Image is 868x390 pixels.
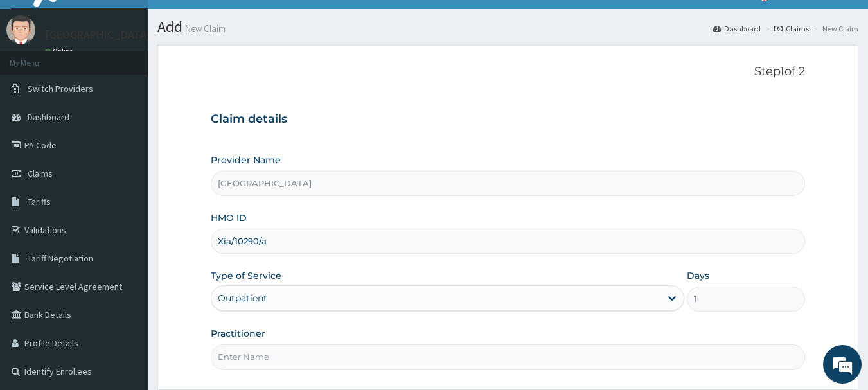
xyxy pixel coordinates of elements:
[713,23,761,34] a: Dashboard
[6,256,245,301] textarea: Type your message and hit 'Enter'
[28,83,93,94] span: Switch Providers
[28,253,93,264] span: Tariff Negotiation
[45,47,76,56] a: Online
[774,23,809,34] a: Claims
[24,64,52,96] img: d_794563401_company_1708531726252_794563401
[211,269,281,282] label: Type of Service
[157,19,858,35] h1: Add
[810,23,858,34] li: New Claim
[211,154,281,166] label: Provider Name
[211,229,806,254] input: Enter HMO ID
[45,29,151,40] p: [GEOGRAPHIC_DATA]
[211,6,242,37] div: Minimize live chat window
[75,114,177,244] span: We're online!
[211,65,806,79] p: Step 1 of 2
[28,111,69,123] span: Dashboard
[28,196,51,208] span: Tariffs
[6,15,35,44] img: User Image
[687,269,709,282] label: Days
[28,168,53,179] span: Claims
[211,344,806,369] input: Enter Name
[182,24,226,33] small: New Claim
[211,211,247,224] label: HMO ID
[218,292,267,305] div: Outpatient
[211,327,265,340] label: Practitioner
[67,72,216,89] div: Chat with us now
[211,112,806,127] h3: Claim details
